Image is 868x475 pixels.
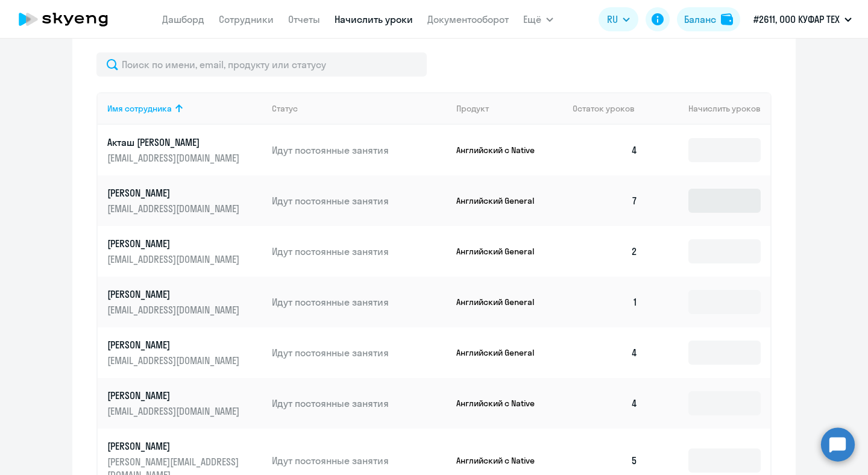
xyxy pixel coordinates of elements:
button: Балансbalance [677,7,740,31]
p: Английский General [456,297,547,307]
button: Ещё [523,7,553,31]
a: Сотрудники [219,13,274,25]
a: [PERSON_NAME][EMAIL_ADDRESS][DOMAIN_NAME] [107,186,262,215]
td: 7 [563,175,647,226]
a: Документооборот [427,13,509,25]
p: Английский с Native [456,455,547,466]
p: [EMAIL_ADDRESS][DOMAIN_NAME] [107,253,242,266]
div: Статус [272,103,447,114]
div: Имя сотрудника [107,103,172,114]
td: 4 [563,378,647,429]
div: Имя сотрудника [107,103,262,114]
p: [PERSON_NAME] [107,186,242,200]
td: 2 [563,226,647,277]
p: Идут постоянные занятия [272,454,447,467]
td: 1 [563,277,647,327]
p: [EMAIL_ADDRESS][DOMAIN_NAME] [107,303,242,316]
p: Идут постоянные занятия [272,295,447,309]
p: Английский с Native [456,398,547,409]
p: Английский General [456,347,547,358]
a: [PERSON_NAME][EMAIL_ADDRESS][DOMAIN_NAME] [107,338,262,367]
th: Начислить уроков [647,92,770,125]
p: [EMAIL_ADDRESS][DOMAIN_NAME] [107,354,242,367]
button: RU [599,7,638,31]
p: [PERSON_NAME] [107,439,242,453]
div: Продукт [456,103,564,114]
input: Поиск по имени, email, продукту или статусу [96,52,427,77]
a: Дашборд [162,13,204,25]
p: [EMAIL_ADDRESS][DOMAIN_NAME] [107,202,242,215]
p: Идут постоянные занятия [272,245,447,258]
td: 4 [563,125,647,175]
img: balance [721,13,733,25]
p: [PERSON_NAME] [107,237,242,250]
p: [EMAIL_ADDRESS][DOMAIN_NAME] [107,404,242,418]
div: Остаток уроков [573,103,647,114]
p: Английский General [456,195,547,206]
div: Продукт [456,103,489,114]
span: Остаток уроков [573,103,635,114]
a: Отчеты [288,13,320,25]
p: [PERSON_NAME] [107,389,242,402]
button: #2611, ООО КУФАР ТЕХ [747,5,858,34]
a: [PERSON_NAME][EMAIL_ADDRESS][DOMAIN_NAME] [107,288,262,316]
p: [PERSON_NAME] [107,288,242,301]
p: Идут постоянные занятия [272,143,447,157]
p: Акташ [PERSON_NAME] [107,136,242,149]
a: Акташ [PERSON_NAME][EMAIL_ADDRESS][DOMAIN_NAME] [107,136,262,165]
a: Начислить уроки [335,13,413,25]
p: [EMAIL_ADDRESS][DOMAIN_NAME] [107,151,242,165]
a: [PERSON_NAME][EMAIL_ADDRESS][DOMAIN_NAME] [107,237,262,266]
p: Идут постоянные занятия [272,397,447,410]
p: Английский с Native [456,145,547,156]
p: [PERSON_NAME] [107,338,242,351]
p: #2611, ООО КУФАР ТЕХ [753,12,840,27]
div: Статус [272,103,298,114]
p: Идут постоянные занятия [272,194,447,207]
td: 4 [563,327,647,378]
span: RU [607,12,618,27]
p: Идут постоянные занятия [272,346,447,359]
a: [PERSON_NAME][EMAIL_ADDRESS][DOMAIN_NAME] [107,389,262,418]
p: Английский General [456,246,547,257]
div: Баланс [684,12,716,27]
span: Ещё [523,12,541,27]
